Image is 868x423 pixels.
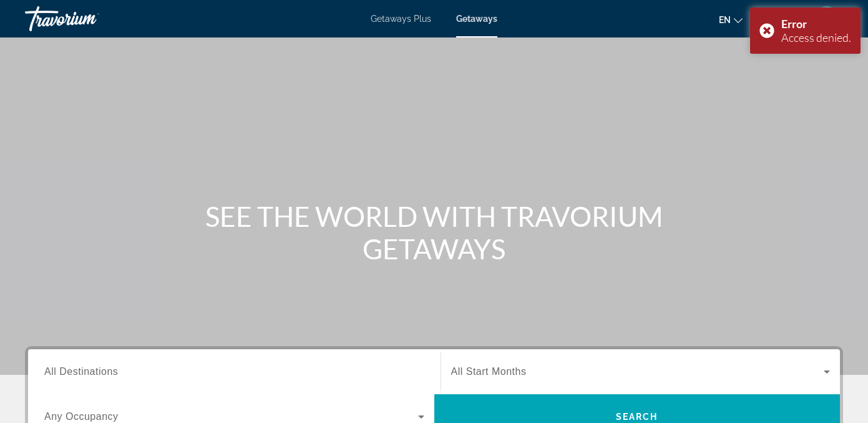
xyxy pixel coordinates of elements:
[44,366,118,377] span: All Destinations
[451,366,527,377] span: All Start Months
[200,200,668,265] h1: SEE THE WORLD WITH TRAVORIUM GETAWAYS
[456,14,497,24] a: Getaways
[25,2,150,35] a: Travorium
[371,14,431,24] a: Getaways Plus
[811,6,843,32] button: User Menu
[781,31,851,44] div: Access denied.
[719,15,731,25] span: en
[616,412,658,422] span: Search
[781,17,851,31] div: Error
[719,11,743,29] button: Change language
[44,411,119,422] span: Any Occupancy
